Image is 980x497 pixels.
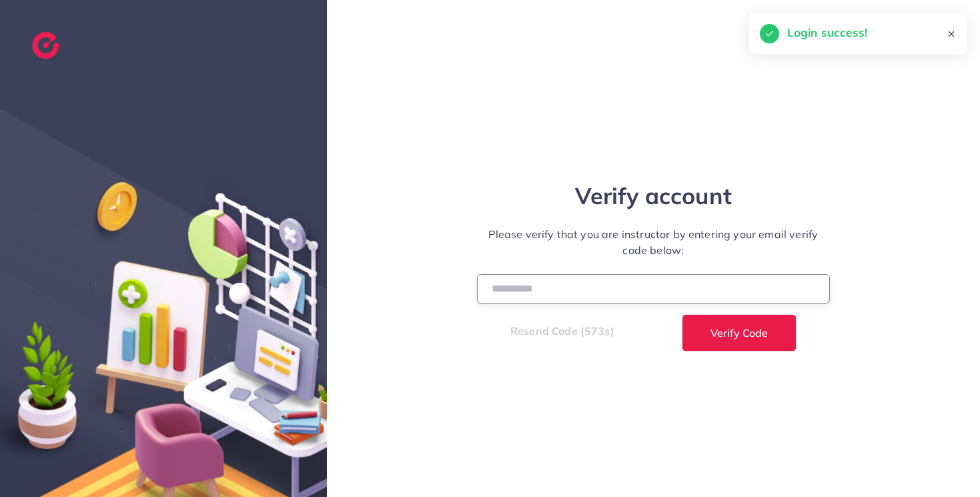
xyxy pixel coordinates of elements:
p: Please verify that you are instructor by entering your email verify code below: [477,226,831,258]
img: logo [32,32,59,59]
h5: Login success! [787,24,867,41]
button: Verify Code [682,314,797,352]
h1: Verify account [477,183,831,210]
span: Verify Code [710,328,768,338]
